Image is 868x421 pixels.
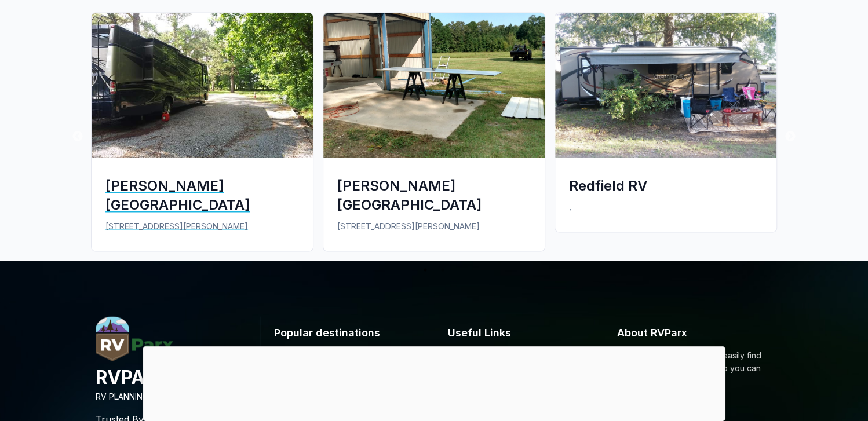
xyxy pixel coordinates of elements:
[96,364,250,390] h4: RVPARX
[96,352,250,402] a: RVParx.comRVPARXRV PLANNING AND PARKING
[437,263,448,275] button: 2
[92,13,313,158] img: Deam Rv Park
[96,316,173,361] img: RVParx.com
[785,131,796,142] button: Next
[337,219,531,232] p: [STREET_ADDRESS][PERSON_NAME]
[86,12,318,260] a: Deam Rv Park[PERSON_NAME][GEOGRAPHIC_DATA][STREET_ADDRESS][PERSON_NAME]
[617,316,772,349] h6: About RVParx
[569,176,763,195] div: Redfield RV
[550,12,782,241] a: Redfield RVRedfield RV,
[555,13,776,158] img: Redfield RV
[96,390,250,402] p: RV PLANNING AND PARKING
[105,176,299,214] div: [PERSON_NAME][GEOGRAPHIC_DATA]
[318,12,550,260] a: Jackson’s RV Park[PERSON_NAME][GEOGRAPHIC_DATA][STREET_ADDRESS][PERSON_NAME]
[323,13,545,158] img: Jackson’s RV Park
[143,346,725,418] iframe: Advertisement
[337,176,531,214] div: [PERSON_NAME][GEOGRAPHIC_DATA]
[72,131,83,142] button: Previous
[420,263,431,275] button: 1
[105,219,299,232] p: [STREET_ADDRESS][PERSON_NAME]
[269,316,425,349] h6: Popular destinations
[569,200,763,213] p: ,
[443,316,599,349] h6: Useful Links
